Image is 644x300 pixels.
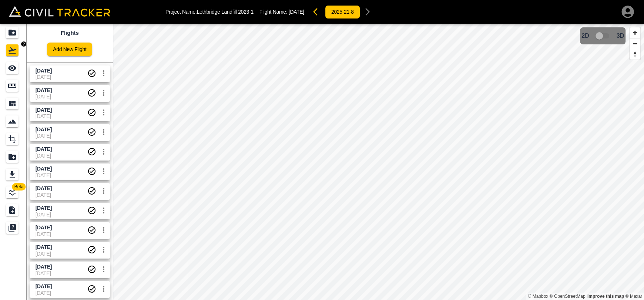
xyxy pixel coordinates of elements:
[630,49,640,60] button: Reset bearing to north
[325,5,360,19] button: 2025-21-8
[259,9,304,15] p: Flight Name:
[625,294,642,299] a: Maxar
[581,33,589,39] span: 2D
[550,294,586,299] a: OpenStreetMap
[165,9,254,15] p: Project Name: Lethbridge Landfill 2023-1
[528,294,548,299] a: Mapbox
[630,27,640,38] button: Zoom in
[9,6,110,16] img: Civil Tracker
[617,33,624,39] span: 3D
[630,38,640,49] button: Zoom out
[113,24,644,300] canvas: Map
[289,9,304,15] span: [DATE]
[592,29,614,43] span: 3D model not uploaded yet
[587,294,624,299] a: Map feedback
